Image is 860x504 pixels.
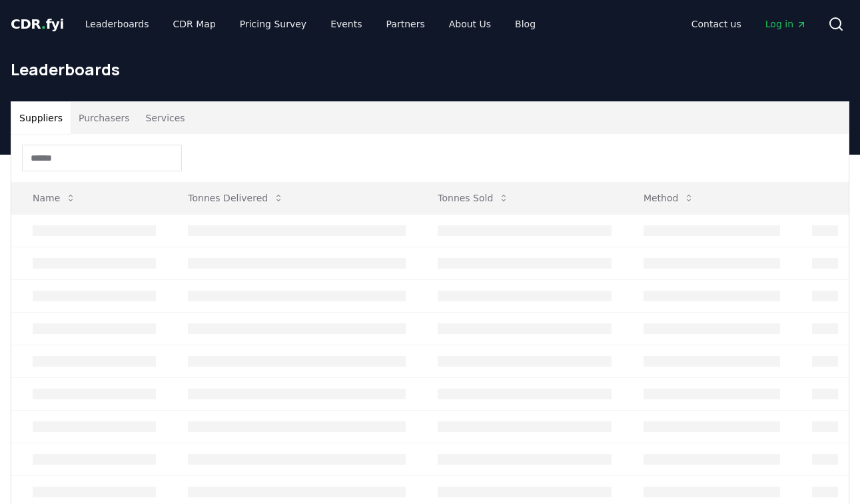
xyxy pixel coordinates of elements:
[681,12,752,36] a: Contact us
[11,59,849,80] h1: Leaderboards
[138,102,193,134] button: Services
[765,17,807,31] span: Log in
[376,12,436,36] a: Partners
[75,12,160,36] a: Leaderboards
[71,102,138,134] button: Purchasers
[320,12,372,36] a: Events
[755,12,817,36] a: Log in
[11,16,64,32] span: CDR fyi
[163,12,226,36] a: CDR Map
[11,102,71,134] button: Suppliers
[681,12,817,36] nav: Main
[22,185,87,211] button: Name
[504,12,546,36] a: Blog
[11,15,64,33] a: CDR.fyi
[438,12,502,36] a: About Us
[177,185,294,211] button: Tonnes Delivered
[427,185,520,211] button: Tonnes Sold
[633,185,705,211] button: Method
[75,12,546,36] nav: Main
[41,16,46,32] span: .
[229,12,317,36] a: Pricing Survey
